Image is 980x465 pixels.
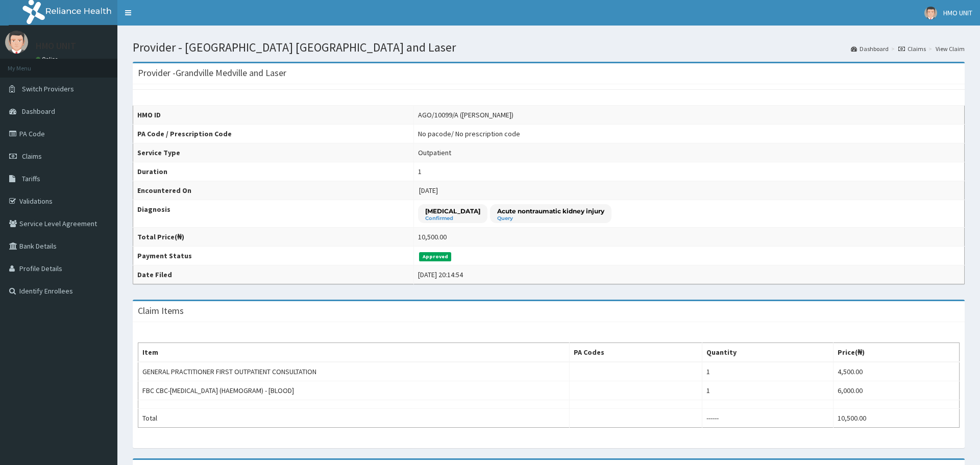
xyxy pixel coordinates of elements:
small: Query [497,216,604,221]
td: Total [138,409,570,428]
td: FBC CBC-[MEDICAL_DATA] (HAEMOGRAM) - [BLOOD] [138,381,570,400]
h3: Provider - Grandville Medville and Laser [138,68,286,78]
td: 4,500.00 [834,362,960,381]
td: 6,000.00 [834,381,960,400]
th: Quantity [702,343,834,362]
p: [MEDICAL_DATA] [425,207,480,215]
th: Payment Status [133,247,414,265]
img: User Image [5,31,28,54]
div: No pacode / No prescription code [418,129,520,139]
td: ------ [702,409,834,428]
a: View Claim [936,44,965,53]
span: HMO UNIT [943,8,972,17]
span: Switch Providers [22,84,74,93]
div: 10,500.00 [418,232,447,242]
td: 10,500.00 [834,409,960,428]
th: Date Filed [133,265,414,284]
span: Approved [419,252,451,261]
th: PA Codes [570,343,702,362]
a: Claims [898,44,926,53]
th: Service Type [133,143,414,162]
img: User Image [924,7,937,19]
span: [DATE] [419,186,438,195]
a: Dashboard [851,44,889,53]
td: 1 [702,381,834,400]
h3: Claim Items [138,306,184,315]
small: Confirmed [425,216,480,221]
th: Encountered On [133,181,414,200]
th: Total Price(₦) [133,228,414,247]
th: Diagnosis [133,200,414,228]
span: Dashboard [22,107,55,116]
th: PA Code / Prescription Code [133,125,414,143]
th: Item [138,343,570,362]
a: Online [36,56,60,63]
div: Outpatient [418,148,451,158]
span: Tariffs [22,174,40,183]
td: GENERAL PRACTITIONER FIRST OUTPATIENT CONSULTATION [138,362,570,381]
th: HMO ID [133,106,414,125]
div: 1 [418,166,422,177]
th: Price(₦) [834,343,960,362]
span: Claims [22,152,42,161]
h1: Provider - [GEOGRAPHIC_DATA] [GEOGRAPHIC_DATA] and Laser [133,41,965,54]
div: [DATE] 20:14:54 [418,270,463,280]
p: Acute nontraumatic kidney injury [497,207,604,215]
p: HMO UNIT [36,41,76,51]
td: 1 [702,362,834,381]
div: AGO/10099/A ([PERSON_NAME]) [418,110,513,120]
th: Duration [133,162,414,181]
